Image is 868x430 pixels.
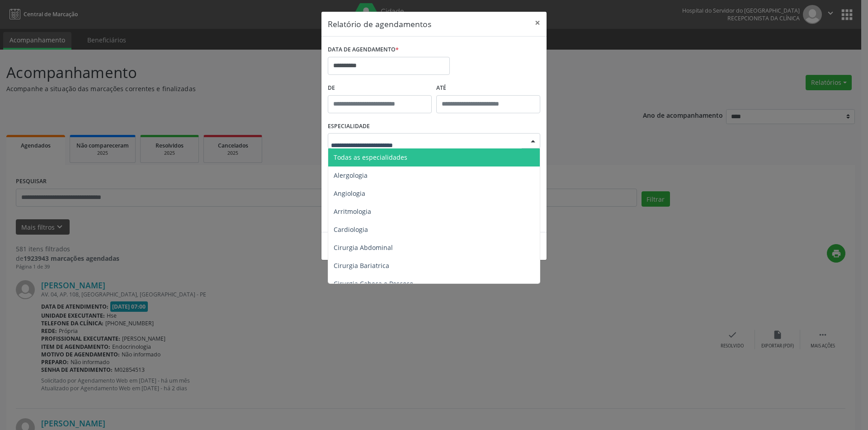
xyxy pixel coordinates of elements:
[334,171,368,180] span: Alergologia
[528,12,547,34] button: Close
[334,243,393,252] span: Cirurgia Abdominal
[334,225,368,234] span: Cardiologia
[328,18,431,30] h5: Relatório de agendamentos
[334,207,371,216] span: Arritmologia
[436,81,540,95] label: ATÉ
[334,153,407,162] span: Todas as especialidades
[328,81,432,95] label: De
[334,261,389,270] span: Cirurgia Bariatrica
[334,279,413,288] span: Cirurgia Cabeça e Pescoço
[334,189,365,198] span: Angiologia
[328,120,370,134] label: ESPECIALIDADE
[328,43,399,57] label: DATA DE AGENDAMENTO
